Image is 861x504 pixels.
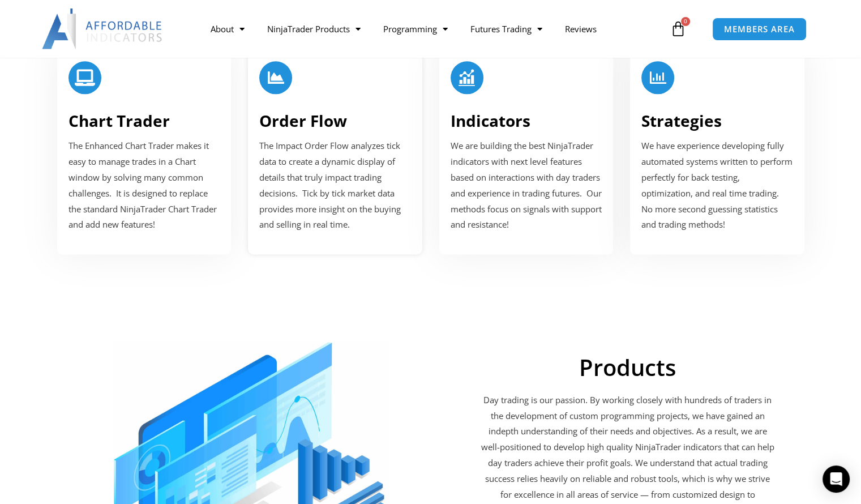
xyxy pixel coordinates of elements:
span: 0 [681,17,690,26]
a: NinjaTrader Products [256,16,372,42]
a: Programming [372,16,459,42]
a: About [199,16,256,42]
a: MEMBERS AREA [712,18,807,41]
p: The Enhanced Chart Trader makes it easy to manage trades in a Chart window by solving many common... [68,138,220,233]
a: Futures Trading [459,16,554,42]
a: Strategies [641,110,722,131]
a: Indicators [451,110,530,131]
img: LogoAI | Affordable Indicators – NinjaTrader [42,8,164,49]
nav: Menu [199,16,667,42]
span: The Impact Order Flow analyzes tick data to create a dynamic display of details that truly impact... [259,140,401,230]
span: We are building the best NinjaTrader indicators with next level features based on interactions wi... [451,140,602,230]
p: We have experience developing fully automated systems written to perform perfectly for back testi... [641,138,793,233]
div: Open Intercom Messenger [823,465,850,493]
a: Order Flow [259,110,347,131]
span: MEMBERS AREA [724,25,795,33]
a: 0 [653,12,703,45]
h2: Products [479,354,776,381]
a: Reviews [554,16,608,42]
a: Chart Trader [68,110,170,131]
